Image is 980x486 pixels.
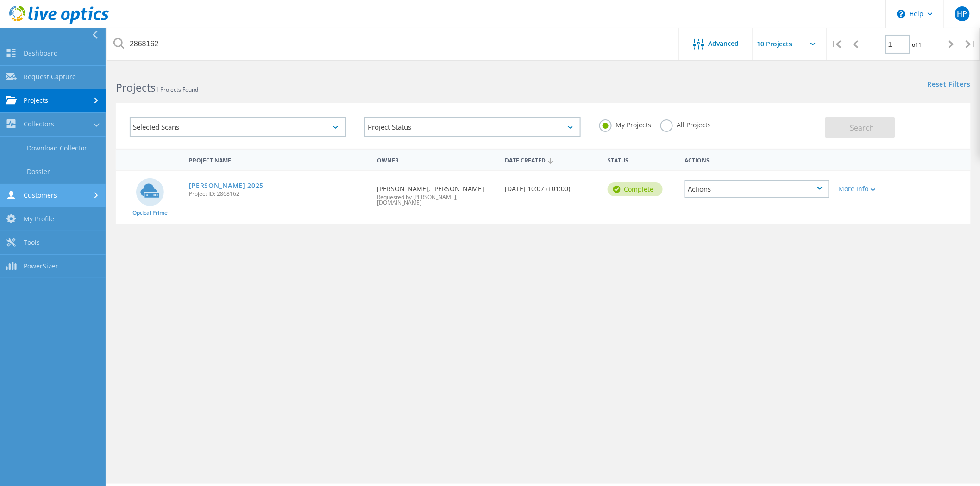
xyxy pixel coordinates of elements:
span: 1 Projects Found [156,86,198,93]
span: Project ID: 2868162 [189,191,368,197]
a: Live Optics Dashboard [9,19,109,26]
div: More Info [839,186,898,192]
div: Complete [608,182,663,196]
span: Optical Prime [132,210,168,216]
span: of 1 [912,41,922,49]
label: My Projects [599,119,651,128]
div: Owner [372,151,501,168]
div: [DATE] 10:07 (+01:00) [501,171,603,201]
span: Search [850,123,874,133]
span: Requested by [PERSON_NAME], [DOMAIN_NAME] [377,194,496,206]
div: | [961,28,980,61]
div: Actions [685,180,829,198]
div: [PERSON_NAME], [PERSON_NAME] [372,171,501,215]
label: All Projects [660,119,711,128]
div: Selected Scans [130,117,346,137]
div: Actions [680,151,834,168]
div: Status [603,151,680,168]
a: Reset Filters [928,81,971,89]
div: Project Name [184,151,372,168]
button: Search [825,117,895,138]
div: Project Status [364,117,581,137]
div: Date Created [501,151,603,168]
div: | [827,28,846,61]
span: Advanced [709,40,739,47]
input: Search projects by name, owner, ID, company, etc [107,28,679,60]
b: Projects [116,80,156,95]
a: [PERSON_NAME] 2025 [189,182,264,189]
span: HP [957,10,967,18]
svg: \n [897,10,905,18]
